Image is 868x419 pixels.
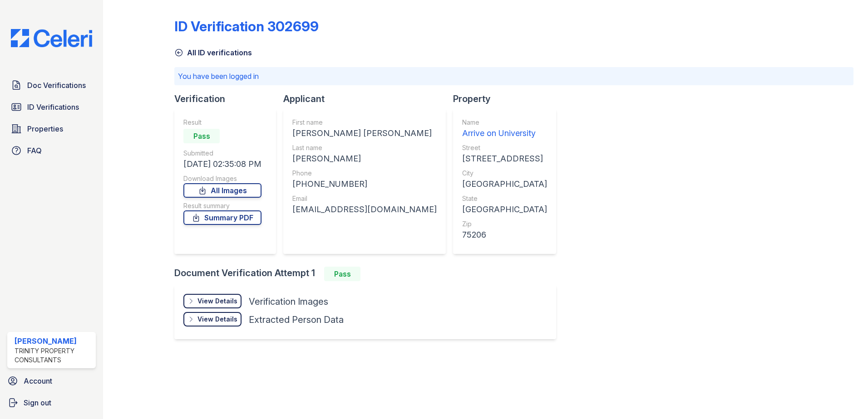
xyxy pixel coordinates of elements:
[183,174,261,183] div: Download Images
[462,169,547,178] div: City
[183,149,261,158] div: Submitted
[7,98,96,116] a: ID Verifications
[292,169,437,178] div: Phone
[7,120,96,138] a: Properties
[174,267,563,281] div: Document Verification Attempt 1
[197,297,237,306] div: View Details
[462,118,547,127] div: Name
[27,102,79,112] span: ID Verifications
[197,315,237,324] div: View Details
[462,219,547,229] div: Zip
[174,47,252,58] a: All ID verifications
[178,71,850,82] p: You have been logged in
[292,127,437,140] div: [PERSON_NAME] [PERSON_NAME]
[462,127,547,140] div: Arrive on University
[27,145,42,156] span: FAQ
[183,129,220,143] div: Pass
[183,210,261,225] a: Summary PDF
[292,118,437,127] div: First name
[324,267,360,281] div: Pass
[453,93,563,105] div: Property
[183,118,261,127] div: Result
[24,375,52,386] span: Account
[7,76,96,94] a: Doc Verifications
[4,372,99,390] a: Account
[27,123,63,134] span: Properties
[462,143,547,152] div: Street
[15,346,92,365] div: Trinity Property Consultants
[183,158,261,171] div: [DATE] 02:35:08 PM
[15,336,92,346] div: [PERSON_NAME]
[249,313,344,326] div: Extracted Person Data
[462,178,547,190] div: [GEOGRAPHIC_DATA]
[174,18,319,34] div: ID Verification 302699
[4,29,99,47] img: CE_Logo_Blue-a8612792a0a2168367f1c8372b55b34899dd931a85d93a1a3d3e32e68fde9ad4.png
[462,152,547,165] div: [STREET_ADDRESS]
[24,397,51,408] span: Sign out
[27,80,86,91] span: Doc Verifications
[283,93,453,105] div: Applicant
[462,203,547,216] div: [GEOGRAPHIC_DATA]
[249,295,328,308] div: Verification Images
[174,93,283,105] div: Verification
[7,141,96,160] a: FAQ
[292,143,437,152] div: Last name
[292,194,437,203] div: Email
[292,203,437,216] div: [EMAIL_ADDRESS][DOMAIN_NAME]
[183,201,261,210] div: Result summary
[4,394,99,412] a: Sign out
[292,178,437,190] div: [PHONE_NUMBER]
[462,194,547,203] div: State
[183,183,261,198] a: All Images
[462,118,547,140] a: Name Arrive on University
[292,152,437,165] div: [PERSON_NAME]
[462,229,547,241] div: 75206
